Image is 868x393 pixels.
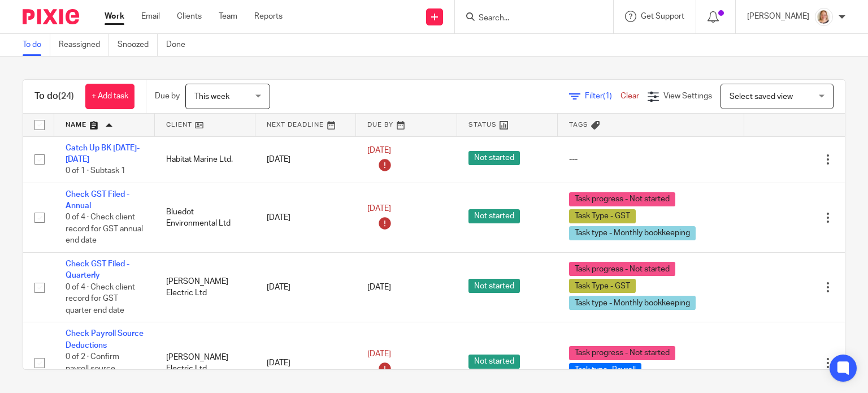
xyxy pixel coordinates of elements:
[255,253,356,322] td: [DATE]
[569,154,733,165] div: ---
[105,11,124,22] a: Work
[254,11,283,22] a: Reports
[569,262,675,276] span: Task progress - Not started
[367,283,391,291] span: [DATE]
[468,209,520,223] span: Not started
[468,355,520,369] span: Not started
[730,93,793,101] span: Select saved view
[478,14,579,24] input: Search
[569,122,588,128] span: Tags
[367,350,391,358] span: [DATE]
[194,93,229,101] span: This week
[569,192,675,206] span: Task progress - Not started
[641,12,684,20] span: Get Support
[66,283,135,314] span: 0 of 4 · Check client record for GST quarter end date
[219,11,237,22] a: Team
[620,92,639,100] a: Clear
[141,11,160,22] a: Email
[23,34,50,56] a: To do
[367,205,391,213] span: [DATE]
[569,209,636,223] span: Task Type - GST
[66,260,129,279] a: Check GST Filed - Quarterly
[569,279,636,293] span: Task Type - GST
[166,34,194,56] a: Done
[569,346,675,360] span: Task progress - Not started
[255,183,356,252] td: [DATE]
[66,330,144,349] a: Check Payroll Source Deductions
[468,151,520,165] span: Not started
[367,146,391,154] span: [DATE]
[23,9,79,24] img: Pixie
[66,191,129,210] a: Check GST Filed - Annual
[815,8,833,26] img: Screenshot%202025-09-16%20114050.png
[34,90,74,102] h1: To do
[66,144,140,163] a: Catch Up BK [DATE]-[DATE]
[85,84,134,109] a: + Add task
[155,183,255,252] td: Bluedot Environmental Ltd
[66,214,143,245] span: 0 of 4 · Check client record for GST annual end date
[59,34,109,56] a: Reassigned
[585,92,620,100] span: Filter
[155,90,180,102] p: Due by
[58,92,74,101] span: (24)
[569,363,641,377] span: Task type -Payroll
[177,11,202,22] a: Clients
[569,296,696,310] span: Task type - Monthly bookkeeping
[747,11,809,22] p: [PERSON_NAME]
[663,92,712,100] span: View Settings
[468,279,520,293] span: Not started
[66,167,125,175] span: 0 of 1 · Subtask 1
[155,253,255,322] td: [PERSON_NAME] Electric Ltd
[118,34,158,56] a: Snoozed
[603,92,612,100] span: (1)
[569,226,696,240] span: Task type - Monthly bookkeeping
[155,136,255,183] td: Habitat Marine Ltd.
[255,136,356,183] td: [DATE]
